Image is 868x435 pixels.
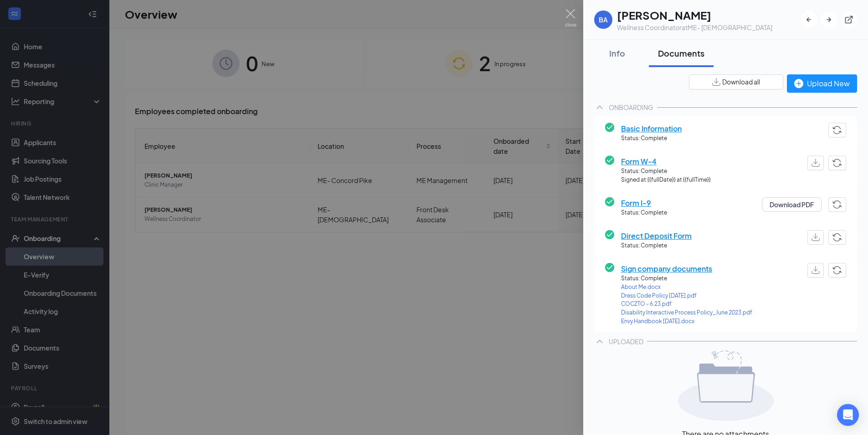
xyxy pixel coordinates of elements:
div: Open Intercom Messenger [837,404,859,426]
span: Direct Deposit Form [621,230,692,241]
button: Download PDF [762,197,822,212]
span: Download all [722,77,760,87]
div: BA [599,15,608,24]
div: Upload New [794,78,850,89]
span: Status: Complete [621,134,682,143]
span: Status: Complete [621,209,667,217]
svg: ChevronUp [594,336,605,347]
a: Disability Interactive Process Policy_June 2023.pdf [621,309,752,317]
div: UPLOADED [609,337,643,346]
span: Status: Complete [621,274,752,283]
span: Form W-4 [621,156,711,167]
a: COCZTO - 6.23.pdf [621,300,752,309]
span: Sign company documents [621,263,752,274]
button: Upload New [787,74,857,93]
span: Signed at: {{fullDate}} at {{fullTime}} [621,176,711,184]
button: ArrowRight [821,11,837,28]
svg: ArrowLeftNew [804,15,813,24]
svg: ArrowRight [824,15,833,24]
div: Documents [658,47,704,59]
span: Form I-9 [621,197,667,209]
button: ExternalLink [841,11,857,28]
span: Status: Complete [621,241,692,250]
a: Envy Handbook [DATE].docx [621,317,752,326]
a: Dress Code Policy [DATE].pdf [621,292,752,300]
h1: [PERSON_NAME] [617,7,772,23]
svg: ChevronUp [594,102,605,113]
div: Wellness Coordinator at ME- [DEMOGRAPHIC_DATA] [617,23,772,32]
div: ONBOARDING [609,103,653,112]
div: Info [603,47,631,59]
a: About Me.docx [621,283,752,292]
span: Basic Information [621,123,682,134]
svg: ExternalLink [844,15,853,24]
button: Download all [689,74,783,89]
button: ArrowLeftNew [801,11,817,28]
span: Status: Complete [621,167,711,176]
